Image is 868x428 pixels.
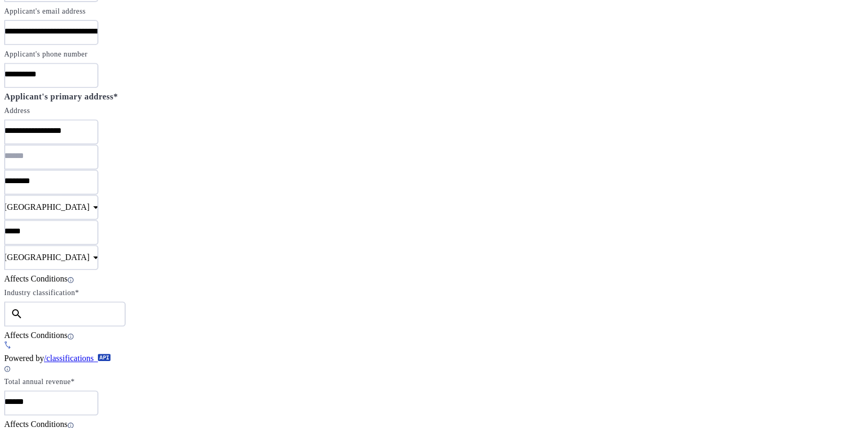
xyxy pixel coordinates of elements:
[4,378,75,386] label: Total annual revenue*
[4,331,864,340] div: Affects Conditions
[4,107,30,115] label: Address
[4,92,118,101] label: Applicant's primary address*
[4,308,29,320] mat-icon: search
[4,50,87,58] label: Applicant's phone number
[44,354,111,363] a: /classifications
[4,253,90,262] span: [GEOGRAPHIC_DATA]
[4,274,864,284] div: Affects Conditions
[4,289,79,297] label: Industry classification*
[4,354,864,373] div: Powered by
[4,7,86,15] label: Applicant's email address
[4,202,90,211] span: [GEOGRAPHIC_DATA]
